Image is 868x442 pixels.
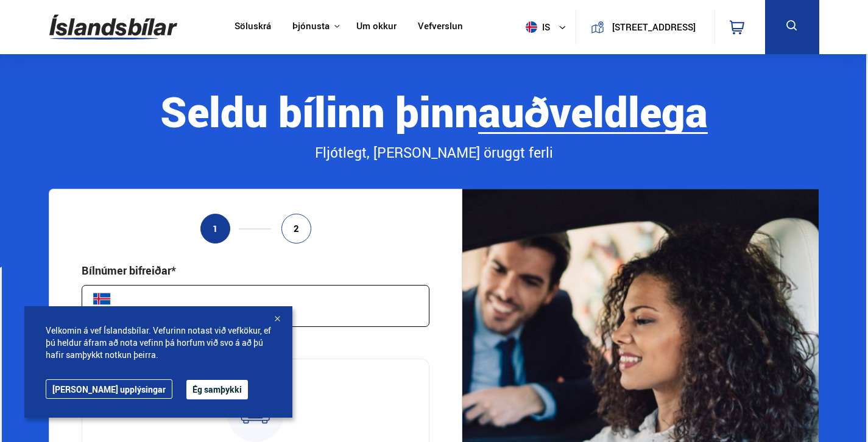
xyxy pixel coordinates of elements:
[213,223,218,234] span: 1
[356,21,397,33] a: Um okkur
[46,379,172,399] a: [PERSON_NAME] upplýsingar
[49,142,819,163] div: Fljótlegt, [PERSON_NAME] öruggt ferli
[49,88,819,134] div: Seldu bílinn þinn
[82,263,176,278] div: Bílnúmer bifreiðar*
[521,9,576,45] button: is
[526,21,537,33] img: svg+xml;base64,PHN2ZyB4bWxucz0iaHR0cDovL3d3dy53My5vcmcvMjAwMC9zdmciIHdpZHRoPSI1MTIiIGhlaWdodD0iNT...
[521,21,551,33] span: is
[292,21,330,32] button: Þjónusta
[49,7,177,47] img: G0Ugv5HjCgRt.svg
[418,21,463,33] a: Vefverslun
[46,324,271,361] span: Velkomin á vef Íslandsbílar. Vefurinn notast við vefkökur, ef þú heldur áfram að nota vefinn þá h...
[583,10,707,44] a: [STREET_ADDRESS]
[235,21,271,33] a: Söluskrá
[478,83,708,139] b: auðveldlega
[294,223,299,234] span: 2
[609,22,699,32] button: [STREET_ADDRESS]
[186,380,248,399] button: Ég samþykki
